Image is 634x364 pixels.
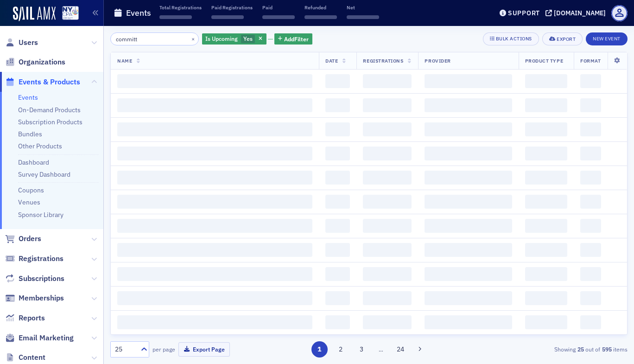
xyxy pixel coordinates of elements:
a: New Event [586,34,628,42]
a: Subscription Products [18,118,82,126]
a: Email Marketing [5,333,74,343]
span: Name [117,57,132,64]
span: Orders [19,234,41,244]
span: ‌ [525,267,568,281]
span: ‌ [159,15,192,19]
a: Orders [5,234,41,244]
span: ‌ [325,315,350,329]
span: ‌ [325,98,350,112]
span: ‌ [117,219,312,233]
input: Search… [110,32,199,45]
a: Other Products [18,142,62,150]
label: per page [152,345,175,353]
span: ‌ [525,195,568,209]
span: ‌ [580,267,601,281]
span: Registrations [19,254,63,264]
button: AddFilter [274,33,312,45]
span: ‌ [325,291,350,305]
span: ‌ [580,98,601,112]
a: Dashboard [18,158,49,166]
span: Organizations [19,57,65,67]
span: ‌ [363,147,412,160]
button: × [189,34,197,43]
button: 1 [311,341,328,358]
h1: Events [126,7,151,19]
span: ‌ [325,74,350,88]
span: ‌ [425,195,512,209]
span: ‌ [117,291,312,305]
span: ‌ [580,243,601,257]
a: Venues [18,198,40,206]
span: ‌ [304,15,337,19]
span: ‌ [325,267,350,281]
span: ‌ [425,74,512,88]
span: Users [19,38,38,48]
div: Export [557,37,576,42]
span: ‌ [580,195,601,209]
span: ‌ [117,122,312,136]
span: ‌ [325,195,350,209]
span: ‌ [117,267,312,281]
p: Paid [262,4,295,11]
span: ‌ [425,315,512,329]
span: ‌ [363,291,412,305]
span: ‌ [325,171,350,185]
div: Bulk Actions [496,36,532,41]
span: ‌ [525,147,568,160]
span: ‌ [525,74,568,88]
span: ‌ [363,98,412,112]
span: ‌ [363,219,412,233]
span: ‌ [425,122,512,136]
span: Yes [243,35,253,42]
strong: 25 [576,345,585,353]
button: Export [542,32,583,45]
span: ‌ [580,291,601,305]
span: ‌ [580,171,601,185]
img: SailAMX [13,6,56,21]
a: Coupons [18,186,44,194]
button: New Event [586,32,628,45]
div: Support [508,9,540,17]
span: ‌ [525,98,568,112]
a: On-Demand Products [18,106,81,114]
span: ‌ [580,74,601,88]
button: Bulk Actions [483,32,539,45]
span: Memberships [19,293,64,303]
span: ‌ [425,98,512,112]
span: ‌ [525,219,568,233]
span: ‌ [425,243,512,257]
span: Add Filter [284,35,309,43]
span: ‌ [425,219,512,233]
span: Reports [19,313,45,323]
div: 25 [115,345,135,354]
button: 24 [393,341,409,358]
span: ‌ [580,122,601,136]
span: ‌ [525,122,568,136]
span: ‌ [117,171,312,185]
p: Refunded [304,4,337,11]
a: Sponsor Library [18,211,63,219]
a: Registrations [5,254,63,264]
span: ‌ [325,147,350,160]
button: [DOMAIN_NAME] [545,10,609,16]
span: ‌ [425,267,512,281]
a: Survey Dashboard [18,170,70,179]
span: ‌ [325,122,350,136]
span: ‌ [117,147,312,160]
span: ‌ [363,267,412,281]
span: Is Upcoming [205,35,238,42]
a: Organizations [5,57,65,67]
a: Events [18,93,38,102]
a: Reports [5,313,45,323]
span: ‌ [363,315,412,329]
span: Profile [611,5,628,21]
span: ‌ [580,219,601,233]
span: Subscriptions [19,274,64,284]
button: 2 [332,341,349,358]
span: ‌ [262,15,295,19]
span: Provider [425,57,450,64]
span: ‌ [363,122,412,136]
span: ‌ [363,195,412,209]
img: SailAMX [62,6,79,20]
